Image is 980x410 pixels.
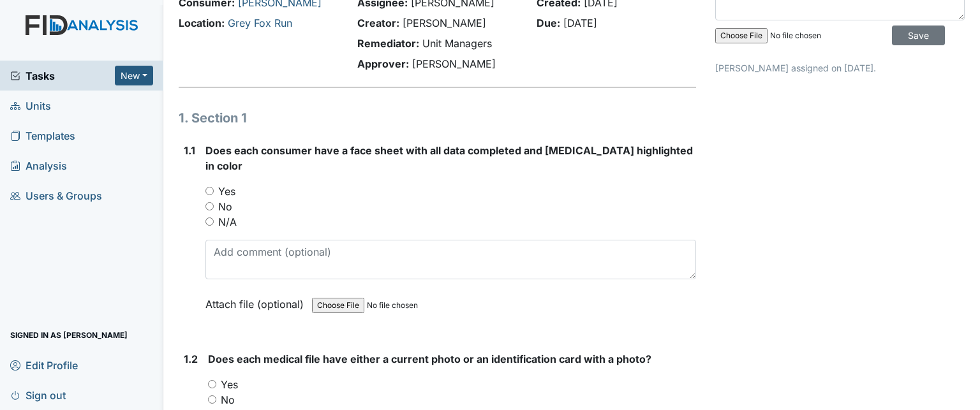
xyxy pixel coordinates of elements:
strong: Due: [537,17,560,29]
input: Yes [205,187,214,195]
span: [PERSON_NAME] [403,17,486,29]
label: 1.2 [184,351,198,367]
span: Templates [10,126,75,145]
span: Does each consumer have a face sheet with all data completed and [MEDICAL_DATA] highlighted in color [205,144,693,172]
label: Yes [221,377,238,392]
strong: Remediator: [357,37,419,50]
h1: 1. Section 1 [179,108,696,128]
label: Attach file (optional) [205,289,309,312]
span: Sign out [10,385,66,405]
strong: Location: [179,17,225,29]
span: Units [10,96,51,115]
input: N/A [205,217,214,226]
span: [PERSON_NAME] [412,57,496,70]
strong: Approver: [357,57,409,70]
label: 1.1 [184,143,195,158]
p: [PERSON_NAME] assigned on [DATE]. [715,61,965,75]
label: No [218,199,232,214]
strong: Creator: [357,17,399,29]
a: Grey Fox Run [228,17,292,29]
span: Unit Managers [422,37,492,50]
span: Signed in as [PERSON_NAME] [10,325,128,345]
label: Yes [218,184,235,199]
button: New [115,66,153,85]
span: Does each medical file have either a current photo or an identification card with a photo? [208,353,651,365]
input: Save [892,26,945,45]
span: Analysis [10,156,67,175]
input: Yes [208,380,216,388]
input: No [205,202,214,210]
span: Edit Profile [10,355,78,375]
label: No [221,392,235,407]
input: No [208,395,216,404]
a: Tasks [10,68,115,84]
label: N/A [218,214,237,230]
span: [DATE] [563,17,597,29]
span: Users & Groups [10,186,102,205]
